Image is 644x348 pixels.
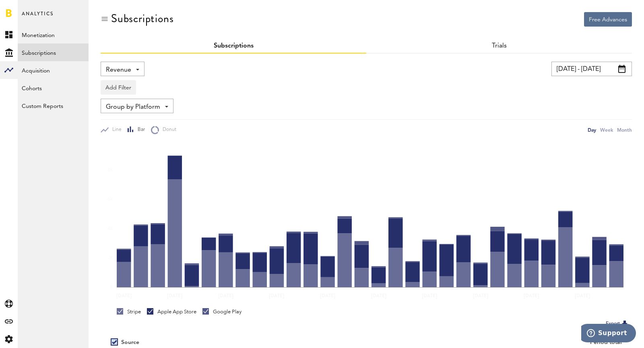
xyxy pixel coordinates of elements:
div: Day [588,126,596,134]
text: [DATE] [473,292,488,299]
text: [DATE] [167,292,182,299]
text: [DATE] [575,292,590,299]
a: Monetization [18,26,89,43]
iframe: Opens a widget where you can find more information [581,324,636,344]
span: Group by Platform [106,100,160,114]
text: [DATE] [371,292,386,299]
div: Stripe [117,308,141,315]
div: Period total [376,339,622,346]
text: 6K [108,197,113,201]
a: Trials [492,43,507,49]
text: [DATE] [116,292,132,299]
div: Month [617,126,632,134]
span: Analytics [22,9,54,26]
text: [DATE] [269,292,284,299]
text: [DATE] [524,292,539,299]
button: Free Advances [584,12,632,27]
a: Acquisition [18,61,89,79]
div: Google Play [202,308,242,315]
a: Subscriptions [214,43,254,49]
div: Apple App Store [147,308,196,315]
img: Export [620,319,630,329]
text: 0 [110,285,113,289]
span: Revenue [106,63,131,77]
button: Add Filter [101,80,136,95]
div: Source [121,339,139,346]
text: [DATE] [218,292,233,299]
div: Subscriptions [111,12,173,25]
text: 4K [108,227,113,231]
text: 8K [108,168,113,172]
button: Export [603,319,632,329]
text: [DATE] [320,292,335,299]
text: [DATE] [422,292,437,299]
a: Subscriptions [18,43,89,61]
text: 2K [108,256,113,260]
span: Donut [159,126,176,133]
a: Cohorts [18,79,89,97]
span: Line [109,126,122,133]
div: Week [600,126,613,134]
a: Custom Reports [18,97,89,114]
span: Bar [134,126,145,133]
